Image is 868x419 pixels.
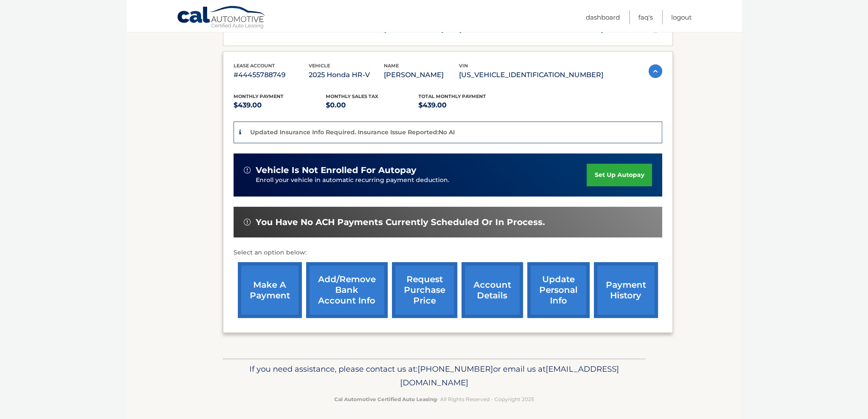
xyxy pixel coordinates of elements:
p: $0.00 [326,99,418,111]
p: Select an option below: [234,248,662,258]
a: set up autopay [587,164,652,186]
img: accordion-active.svg [649,64,662,78]
span: lease account [234,63,275,69]
a: account details [462,262,523,318]
a: Cal Automotive [177,6,266,30]
span: Total Monthly Payment [418,93,486,99]
span: Monthly sales Tax [326,93,378,99]
p: Updated Insurance Info Required. Insurance Issue Reported:No AI [250,128,455,136]
p: $439.00 [418,99,511,111]
p: Enroll your vehicle in automatic recurring payment deduction. [256,176,587,185]
p: [PERSON_NAME] [384,69,459,81]
p: $439.00 [234,99,326,111]
p: 2025 Honda HR-V [309,69,384,81]
a: FAQ's [638,10,653,24]
img: alert-white.svg [244,167,251,173]
span: vin [459,63,468,69]
p: #44455788749 [234,69,309,81]
p: If you need assistance, please contact us at: or email us at [228,362,640,390]
a: Logout [671,10,692,24]
span: vehicle is not enrolled for autopay [256,165,416,176]
span: vehicle [309,63,330,69]
span: [EMAIL_ADDRESS][DOMAIN_NAME] [400,364,619,387]
span: name [384,63,399,69]
a: request purchase price [392,262,457,318]
a: Dashboard [586,10,620,24]
span: You have no ACH payments currently scheduled or in process. [256,217,545,228]
a: payment history [594,262,658,318]
a: update personal info [527,262,590,318]
p: [US_VEHICLE_IDENTIFICATION_NUMBER] [459,69,603,81]
a: Add/Remove bank account info [306,262,388,318]
span: [PHONE_NUMBER] [418,364,493,374]
span: Monthly Payment [234,93,283,99]
a: make a payment [238,262,302,318]
p: - All Rights Reserved - Copyright 2025 [228,395,640,404]
strong: Cal Automotive Certified Auto Leasing [334,396,437,402]
img: alert-white.svg [244,219,251,225]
